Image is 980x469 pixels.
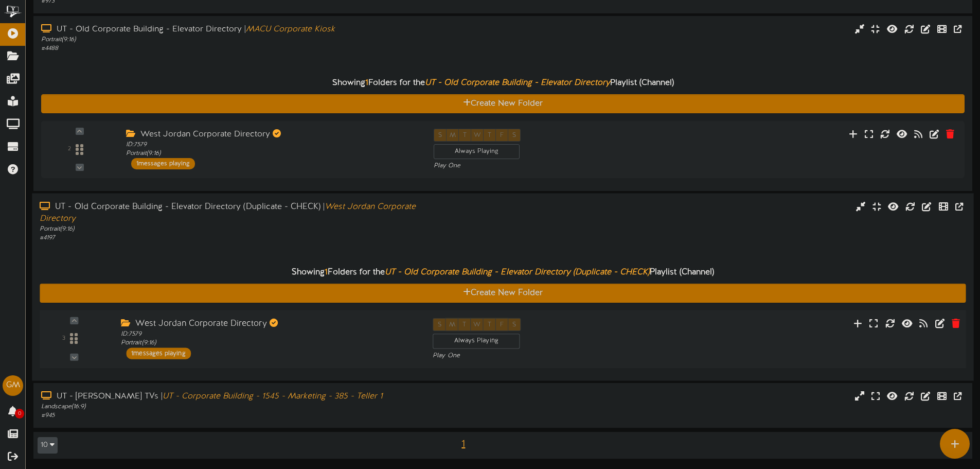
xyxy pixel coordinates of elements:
[433,351,651,360] div: Play One
[325,268,328,277] span: 1
[33,72,972,94] div: Showing Folders for the Playlist (Channel)
[40,234,417,242] div: # 4197
[15,409,24,419] span: 0
[41,391,417,403] div: UT - [PERSON_NAME] TVs |
[121,330,417,348] div: ID: 7579 Portrait ( 9:16 )
[40,201,417,225] div: UT - Old Corporate Building - Elevator Directory (Duplicate - CHECK) |
[163,392,383,401] i: UT - Corporate Building - 1545 - Marketing - 385 - Teller 1
[41,36,417,44] div: Portrait ( 9:16 )
[32,262,973,284] div: Showing Folders for the Playlist (Channel)
[41,94,965,113] button: Create New Folder
[126,141,418,158] div: ID: 7579 Portrait ( 9:16 )
[434,162,649,170] div: Play One
[365,78,368,88] span: 1
[41,411,417,420] div: # 945
[41,44,417,53] div: # 4488
[41,403,417,411] div: Landscape ( 16:9 )
[40,224,417,233] div: Portrait ( 9:16 )
[121,318,417,329] div: West Jordan Corporate Directory
[459,439,468,450] span: 1
[40,284,966,303] button: Create New Folder
[131,158,195,169] div: 1 messages playing
[40,202,416,223] i: West Jordan Corporate Directory
[433,334,520,349] div: Always Playing
[425,78,610,88] i: UT - Old Corporate Building - Elevator Directory
[38,437,58,454] button: 10
[385,268,650,277] i: UT - Old Corporate Building - Elevator Directory (Duplicate - CHECK)
[126,348,191,359] div: 1 messages playing
[434,144,520,159] div: Always Playing
[41,24,417,36] div: UT - Old Corporate Building - Elevator Directory |
[246,25,335,34] i: MACU Corporate Kiosk
[126,129,418,141] div: West Jordan Corporate Directory
[3,375,23,396] div: GM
